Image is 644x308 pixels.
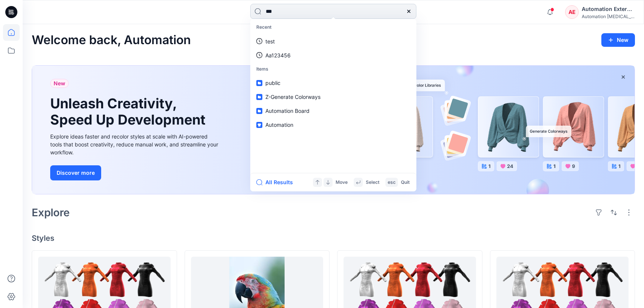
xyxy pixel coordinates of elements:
a: Automation Board [252,104,415,118]
h2: Explore [32,206,70,219]
h4: Styles [32,234,635,243]
p: Recent [252,20,415,34]
h1: Unleash Creativity, Speed Up Development [50,95,209,128]
span: public [265,80,280,86]
p: Quit [401,179,410,186]
button: All Results [256,178,298,187]
button: Discover more [50,165,101,180]
span: Automation Board [265,108,310,114]
span: Z-Generate Colorways [265,94,320,100]
a: Z-Generate Colorways [252,90,415,104]
a: public [252,76,415,90]
p: esc [388,179,396,186]
span: Automation [265,122,293,128]
p: test [265,37,275,45]
a: Automation [252,118,415,132]
div: Automation External [582,5,635,14]
div: Explore ideas faster and recolor styles at scale with AI-powered tools that boost creativity, red... [50,132,220,156]
span: New [54,79,65,88]
p: Items [252,62,415,76]
div: Automation [MEDICAL_DATA]... [582,14,635,19]
a: test [252,34,415,48]
p: Select [366,179,379,186]
a: Aa123456 [252,48,415,62]
p: Move [336,179,348,186]
h2: Welcome back, Automation [32,33,191,47]
div: AE [565,5,579,19]
button: New [601,33,635,47]
a: Discover more [50,165,220,180]
p: Aa123456 [265,51,291,59]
